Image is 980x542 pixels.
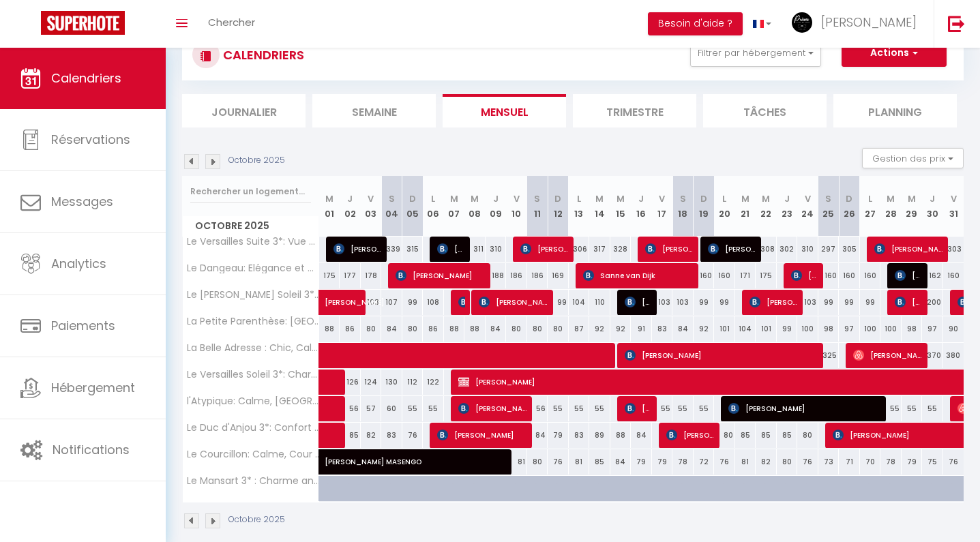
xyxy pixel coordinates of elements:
div: 78 [672,449,694,475]
div: 178 [361,263,382,288]
div: 308 [756,237,777,262]
abbr: D [554,192,561,205]
th: 08 [464,176,486,237]
div: 88 [319,316,340,342]
span: Le Dangeau: Elégance et Modernité proche Château [185,263,321,273]
a: [PERSON_NAME] MASENGO [319,449,340,475]
th: 18 [672,176,694,237]
th: 30 [922,176,943,237]
span: [PERSON_NAME] [625,395,653,421]
span: Paiements [51,317,115,334]
img: Super Booking [41,11,125,35]
span: Le Duc d'Anjou 3*: Confort & Charme au cœur de ville [185,423,321,433]
th: 09 [486,176,507,237]
th: 05 [402,176,424,237]
div: 55 [589,396,610,421]
span: [PERSON_NAME] [791,262,819,288]
abbr: V [368,192,374,205]
div: 88 [464,316,486,342]
span: Le [PERSON_NAME] Soleil 3*: Cosy & Cœur du quartier [GEOGRAPHIC_DATA] [185,290,321,300]
div: 162 [922,263,943,288]
p: Octobre 2025 [228,513,285,526]
div: 84 [527,423,548,448]
abbr: D [409,192,416,205]
div: 175 [756,263,777,288]
div: 317 [589,237,610,262]
abbr: J [347,192,353,205]
span: Le Mansart 3* : Charme ancien et havre de paix [185,476,321,486]
a: [PERSON_NAME] [319,290,340,316]
div: 169 [548,263,569,288]
div: 110 [589,290,610,315]
abbr: L [722,192,726,205]
div: 103 [672,290,694,315]
th: 04 [381,176,402,237]
div: 97 [922,316,943,342]
th: 11 [527,176,548,237]
span: Analytics [51,255,106,272]
div: 55 [694,396,715,421]
div: 55 [423,396,444,421]
span: [PERSON_NAME] [821,14,917,31]
span: [PERSON_NAME] [458,395,529,421]
abbr: S [680,192,686,205]
div: 104 [569,290,590,315]
div: 160 [714,263,735,288]
th: 24 [797,176,818,237]
span: [PERSON_NAME] [895,289,923,315]
abbr: L [868,192,872,205]
abbr: L [431,192,435,205]
th: 07 [444,176,465,237]
th: 10 [506,176,527,237]
th: 25 [818,176,840,237]
div: 76 [943,449,964,475]
li: Trimestre [573,94,696,127]
div: 87 [569,316,590,342]
span: [PERSON_NAME] [728,395,883,421]
div: 79 [902,449,923,475]
div: 311 [464,237,486,262]
div: 325 [818,343,840,368]
th: 03 [361,176,382,237]
span: Le Versailles Suite 3*: Vue Château & Potager [185,237,321,247]
div: 82 [361,423,382,448]
div: 55 [880,396,902,421]
div: 99 [839,290,860,315]
div: 55 [672,396,694,421]
div: 130 [381,370,402,395]
div: 160 [818,263,840,288]
span: Octobre 2025 [183,216,318,236]
div: 124 [361,370,382,395]
button: Besoin d'aide ? [648,12,743,35]
abbr: J [638,192,644,205]
div: 92 [610,316,632,342]
span: [PERSON_NAME] [325,282,387,308]
th: 17 [652,176,673,237]
div: 80 [548,316,569,342]
th: 27 [860,176,881,237]
div: 160 [694,263,715,288]
th: 15 [610,176,632,237]
div: 86 [340,316,361,342]
abbr: M [325,192,333,205]
div: 200 [922,290,943,315]
div: 160 [860,263,881,288]
div: 98 [902,316,923,342]
span: [PERSON_NAME] [853,342,923,368]
abbr: M [595,192,604,205]
th: 19 [694,176,715,237]
div: 186 [527,263,548,288]
span: Hébergement [51,379,135,396]
div: 55 [902,396,923,421]
span: [PERSON_NAME] [749,289,799,315]
div: 297 [818,237,840,262]
div: 339 [381,237,402,262]
li: Planning [833,94,957,127]
span: [PERSON_NAME] [625,342,822,368]
abbr: V [659,192,665,205]
div: 89 [589,423,610,448]
div: 186 [506,263,527,288]
span: [PERSON_NAME] [458,289,465,315]
div: 171 [735,263,756,288]
span: Réservations [51,131,130,148]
